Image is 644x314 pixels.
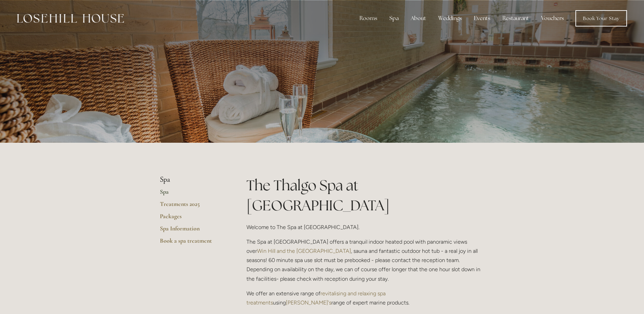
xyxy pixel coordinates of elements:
div: Weddings [433,12,467,25]
h1: The Thalgo Spa at [GEOGRAPHIC_DATA] [246,175,484,215]
div: About [405,12,431,25]
a: Treatments 2025 [160,200,225,212]
li: Spa [160,175,225,184]
p: We offer an extensive range of using range of expert marine products. [246,289,484,307]
a: Spa Information [160,225,225,237]
div: Rooms [354,12,383,25]
p: The Spa at [GEOGRAPHIC_DATA] offers a tranquil indoor heated pool with panoramic views over , sau... [246,237,484,283]
a: Book Your Stay [575,10,627,27]
div: Spa [384,12,404,25]
a: Book a spa treatment [160,237,225,249]
a: Win Hill and the [GEOGRAPHIC_DATA] [257,248,351,254]
div: Restaurant [497,12,534,25]
img: Losehill House [17,14,124,23]
div: Events [468,12,496,25]
a: Packages [160,212,225,225]
p: Welcome to The Spa at [GEOGRAPHIC_DATA]. [246,223,484,232]
a: Spa [160,188,225,200]
a: Vouchers [536,12,569,25]
a: [PERSON_NAME]'s [286,299,331,306]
